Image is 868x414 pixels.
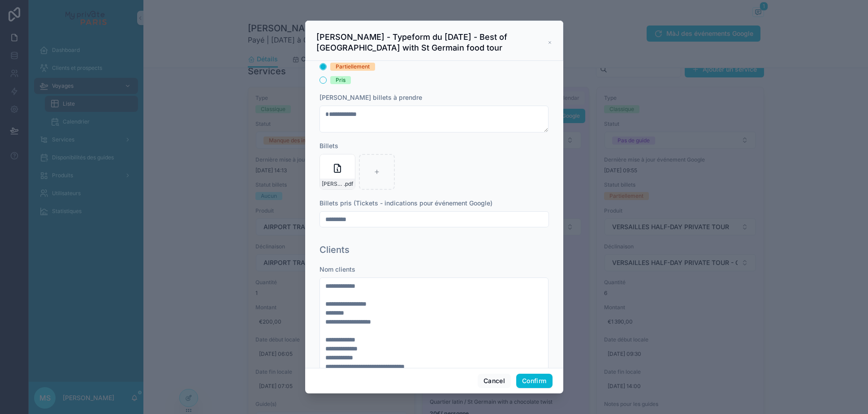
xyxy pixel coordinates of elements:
[322,180,344,188] span: [PERSON_NAME]-Arc-13h20
[316,32,548,53] h3: [PERSON_NAME] - Typeform du [DATE] - Best of [GEOGRAPHIC_DATA] with St Germain food tour
[320,243,350,256] h1: Clients
[320,142,338,149] span: Billets
[336,76,345,84] div: Pris
[320,199,492,207] span: Billets pris (Tickets - indications pour événement Google)
[478,374,511,388] button: Cancel
[320,265,355,273] span: Nom clients
[516,374,552,388] button: Confirm
[320,94,422,101] span: [PERSON_NAME] billets à prendre
[344,180,353,188] span: .pdf
[336,63,370,71] div: Partiellement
